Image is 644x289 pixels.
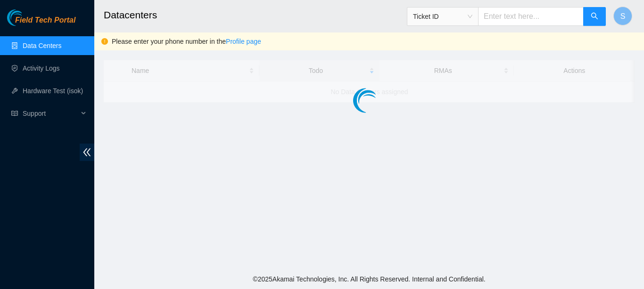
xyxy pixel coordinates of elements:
[23,64,60,72] a: Activity Logs
[94,269,644,289] footer: © 2025 Akamai Technologies, Inc. All Rights Reserved. Internal and Confidential.
[7,17,75,29] a: Akamai TechnologiesField Tech Portal
[478,7,584,26] input: Enter text here...
[591,12,598,21] span: search
[226,38,261,45] a: Profile page
[80,144,94,161] span: double-left
[15,16,75,25] span: Field Tech Portal
[613,7,632,25] button: S
[620,10,626,22] span: S
[11,110,18,117] span: read
[23,87,83,95] a: Hardware Test (isok)
[7,9,48,26] img: Akamai Technologies
[583,7,606,26] button: search
[23,104,78,123] span: Support
[413,9,472,24] span: Ticket ID
[112,36,637,47] div: Please enter your phone number in the
[101,38,108,45] span: exclamation-circle
[23,42,61,49] a: Data Centers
